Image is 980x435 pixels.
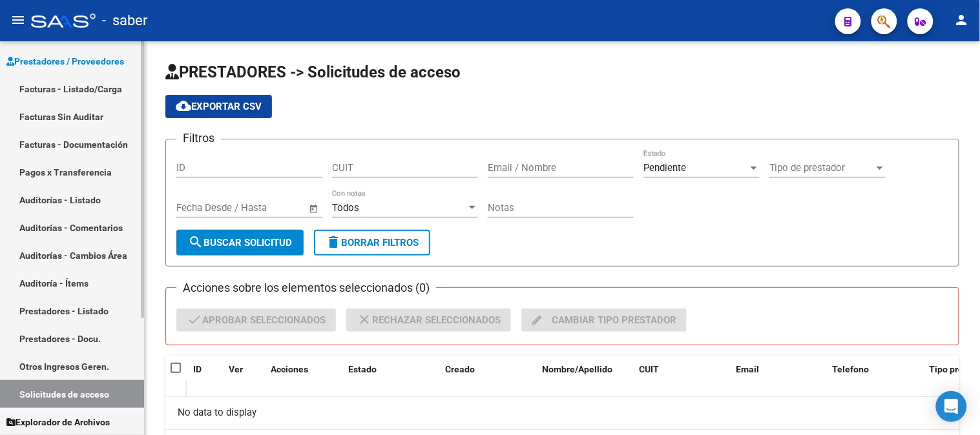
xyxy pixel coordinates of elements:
[542,364,612,374] span: Nombre/Apellido
[532,309,676,332] span: Cambiar tipo prestador
[165,397,959,429] div: No data to display
[193,364,202,374] span: ID
[176,98,191,114] mat-icon: cloud_download
[187,309,326,332] span: Aprobar seleccionados
[343,356,440,398] datatable-header-cell: Estado
[332,202,359,214] span: Todos
[102,6,147,35] span: - saber
[307,201,322,216] button: Open calendar
[10,12,26,28] mat-icon: menu
[165,63,461,81] span: PRESTADORES -> Solicitudes de acceso
[736,364,759,374] span: Email
[188,234,203,250] mat-icon: search
[176,129,221,147] h3: Filtros
[326,237,419,248] span: Borrar Filtros
[357,309,501,332] span: Rechazar seleccionados
[176,309,336,332] button: Aprobar seleccionados
[188,237,292,248] span: Buscar solicitud
[537,356,634,398] datatable-header-cell: Nombre/Apellido
[348,364,377,374] span: Estado
[521,309,687,332] button: Cambiar tipo prestador
[266,356,343,398] datatable-header-cell: Acciones
[833,364,870,374] span: Telefono
[6,415,110,429] span: Explorador de Archivos
[176,202,229,214] input: Fecha inicio
[6,54,124,68] span: Prestadores / Proveedores
[165,95,272,118] button: Exportar CSV
[176,101,262,112] span: Exportar CSV
[240,202,303,214] input: Fecha fin
[634,356,731,398] datatable-header-cell: CUIT
[357,312,372,327] mat-icon: close
[188,356,224,398] datatable-header-cell: ID
[346,309,511,332] button: Rechazar seleccionados
[224,356,266,398] datatable-header-cell: Ver
[639,364,659,374] span: CUIT
[176,230,304,256] button: Buscar solicitud
[445,364,475,374] span: Creado
[187,312,202,327] mat-icon: check
[314,230,430,256] button: Borrar Filtros
[936,391,967,422] div: Open Intercom Messenger
[176,279,436,297] h3: Acciones sobre los elementos seleccionados (0)
[954,12,970,28] mat-icon: person
[271,364,308,374] span: Acciones
[229,364,243,374] span: Ver
[828,356,924,398] datatable-header-cell: Telefono
[731,356,828,398] datatable-header-cell: Email
[326,234,341,250] mat-icon: delete
[769,162,874,174] span: Tipo de prestador
[440,356,537,398] datatable-header-cell: Creado
[643,162,686,174] span: Pendiente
